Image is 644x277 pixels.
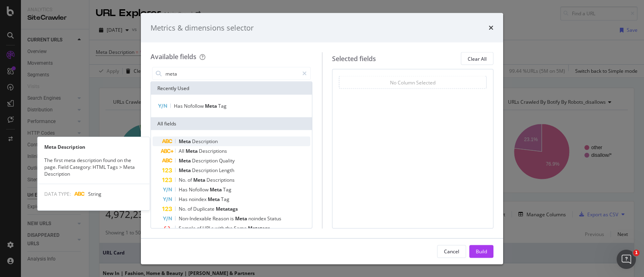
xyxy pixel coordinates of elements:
span: of [188,205,193,212]
span: Descriptions [206,176,235,183]
div: No Column Selected [390,79,436,86]
span: Tag [218,103,227,109]
button: Build [469,245,493,258]
span: Meta [179,138,192,145]
span: Meta [235,215,248,222]
span: is [230,215,235,222]
span: Meta [193,176,206,183]
span: Has [179,186,189,193]
span: Metatags [216,205,238,212]
button: Cancel [437,245,466,258]
span: Length [219,167,234,174]
span: Tag [221,196,229,203]
div: Build [476,248,487,254]
div: Selected fields [332,54,376,63]
span: Meta [179,157,192,164]
span: Meta [186,148,199,154]
span: Meta [205,103,218,109]
span: Reason [213,215,230,222]
div: The first meta description found on the page. Field Category: HTML Tags > Meta Description [38,157,150,177]
span: Meta [208,196,221,203]
span: Description [192,167,219,174]
div: Recently Used [151,82,312,95]
span: All [179,148,186,154]
div: Available fields [151,52,196,61]
span: Duplicate [193,205,216,212]
span: noindex [248,215,267,222]
iframe: Intercom live chat [617,250,636,269]
span: of [188,176,193,183]
span: No. [179,205,188,212]
span: noindex [189,196,208,203]
span: Tag [223,186,231,193]
button: Clear All [461,52,493,65]
span: Description [192,138,218,145]
span: Has [174,103,184,109]
span: Description [192,157,219,164]
span: Meta [179,167,192,174]
input: Search by field name [165,68,299,80]
span: Descriptions [199,148,227,154]
span: Status [267,215,281,222]
div: modal [141,13,503,264]
span: 1 [633,250,640,256]
div: Cancel [444,248,459,254]
span: Non-Indexable [179,215,213,222]
span: Meta [210,186,223,193]
div: times [489,23,493,33]
div: Clear All [468,55,487,62]
div: Meta Description [38,144,150,150]
div: All fields [151,117,312,130]
span: Quality [219,157,235,164]
span: No. [179,176,188,183]
span: Has [179,196,189,203]
div: Metrics & dimensions selector [151,23,254,33]
span: Nofollow [189,186,210,193]
span: Nofollow [184,103,205,109]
